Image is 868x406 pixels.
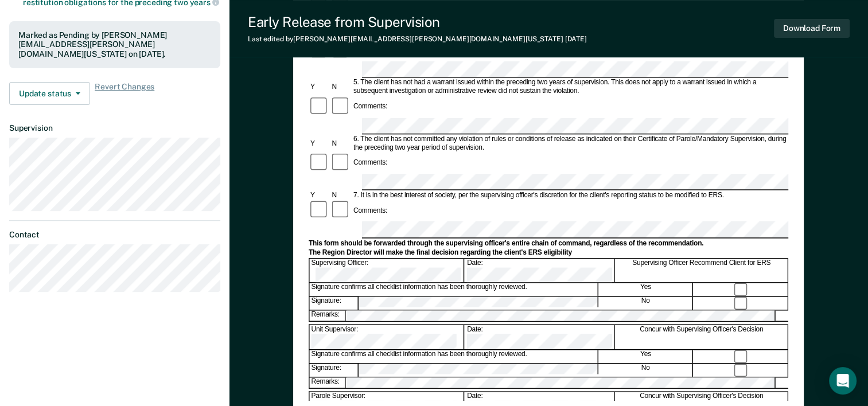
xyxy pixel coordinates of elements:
div: Signature: [310,364,359,377]
div: 5. The client has not had a warrant issued within the preceding two years of supervision. This do... [352,79,788,96]
div: Comments: [352,159,389,167]
div: No [599,297,693,310]
div: Y [309,139,330,148]
div: Yes [599,283,693,296]
div: Open Intercom Messenger [829,367,857,395]
button: Download Form [774,19,850,38]
div: Yes [599,350,693,363]
div: Last edited by [PERSON_NAME][EMAIL_ADDRESS][PERSON_NAME][DOMAIN_NAME][US_STATE] [248,35,587,43]
dt: Contact [9,230,220,240]
div: N [330,191,352,200]
div: No [599,364,693,377]
div: N [330,83,352,92]
div: Remarks: [310,377,347,388]
div: Marked as Pending by [PERSON_NAME][EMAIL_ADDRESS][PERSON_NAME][DOMAIN_NAME][US_STATE] on [DATE]. [18,30,211,59]
div: Y [309,191,330,200]
span: [DATE] [565,35,587,43]
div: 6. The client has not committed any violation of rules or conditions of release as indicated on t... [352,135,788,152]
div: Signature: [310,297,359,310]
span: Revert Changes [95,82,154,105]
div: Remarks: [310,311,347,321]
div: Date: [465,325,614,349]
button: Update status [9,82,90,105]
div: Unit Supervisor: [310,325,465,349]
div: Date: [465,259,614,283]
div: The Region Director will make the final decision regarding the client's ERS eligibility [309,248,788,257]
div: Concur with Supervising Officer's Decision [616,325,788,349]
div: Y [309,83,330,92]
div: Supervising Officer: [310,259,465,283]
dt: Supervision [9,123,220,133]
div: This form should be forwarded through the supervising officer's entire chain of command, regardle... [309,239,788,248]
div: Signature confirms all checklist information has been thoroughly reviewed. [310,283,598,296]
div: Comments: [352,103,389,111]
div: N [330,139,352,148]
div: Early Release from Supervision [248,14,587,30]
div: Comments: [352,206,389,215]
div: Signature confirms all checklist information has been thoroughly reviewed. [310,350,598,363]
div: 7. It is in the best interest of society, per the supervising officer's discretion for the client... [352,191,788,200]
div: Supervising Officer Recommend Client for ERS [616,259,788,283]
